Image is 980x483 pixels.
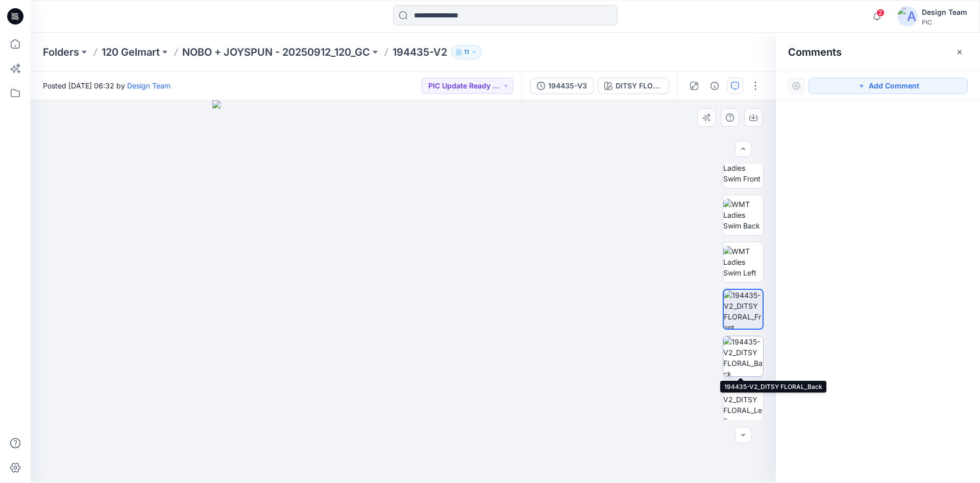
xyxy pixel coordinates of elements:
a: 120 Gelmart [102,45,160,59]
div: PIC [922,18,967,26]
img: avatar [897,6,918,27]
img: eyJhbGciOiJIUzI1NiIsImtpZCI6IjAiLCJzbHQiOiJzZXMiLCJ0eXAiOiJKV1QifQ.eyJkYXRhIjp7InR5cGUiOiJzdG9yYW... [212,100,595,483]
button: DITSY FLORAL [598,78,669,94]
span: Posted [DATE] 06:32 by [43,80,170,91]
a: Design Team [127,81,170,90]
img: WMT Ladies Swim Front [723,152,763,184]
img: 194435-V2_DITSY FLORAL_Back [723,336,763,376]
button: Details [706,78,723,94]
img: WMT Ladies Swim Back [723,199,763,231]
button: 194435-V3 [530,78,594,94]
span: 2 [876,9,885,17]
p: 194435-V2 [393,45,447,59]
img: 194435-V2_DITSY FLORAL_Left [723,383,763,423]
button: Add Comment [808,78,968,94]
h2: Comments [788,46,842,58]
div: DITSY FLORAL [616,80,663,91]
a: Folders [43,45,79,59]
div: 194435-V3 [548,80,587,91]
img: WMT Ladies Swim Left [723,246,763,278]
img: 194435-V2_DITSY FLORAL_Front [724,290,763,329]
button: 11 [451,45,482,59]
a: NOBO + JOYSPUN - 20250912_120_GC [182,45,370,59]
p: 11 [464,47,469,58]
div: Design Team [922,6,967,18]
